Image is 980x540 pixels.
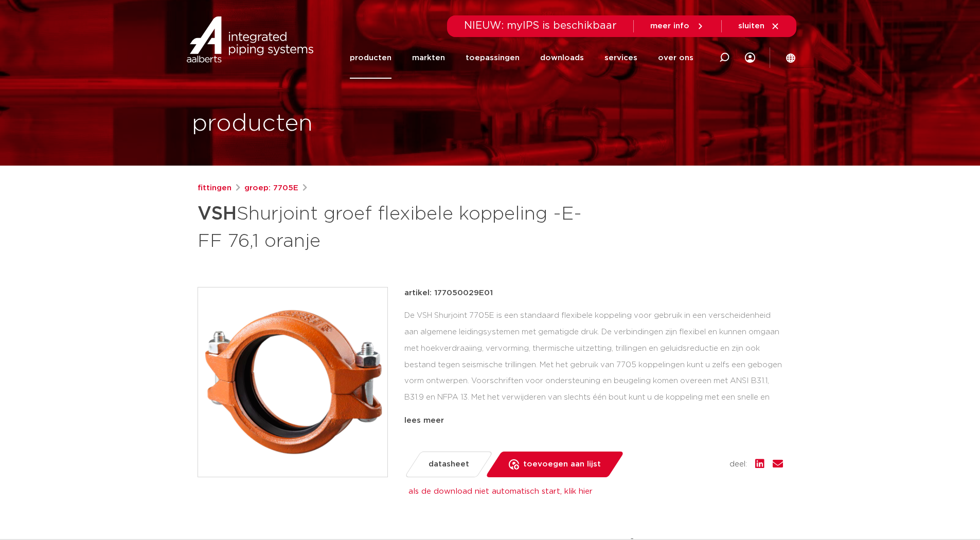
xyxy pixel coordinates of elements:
a: producten [350,37,391,79]
nav: Menu [350,37,693,79]
a: sluiten [738,22,780,31]
div: De VSH Shurjoint 7705E is een standaard flexibele koppeling voor gebruik in een verscheidenheid a... [404,308,783,410]
a: groep: 7705E [244,182,298,194]
a: downloads [540,37,584,79]
span: toevoegen aan lijst [523,456,601,473]
a: datasheet [404,452,493,477]
p: artikel: 177050029E01 [404,287,493,299]
div: lees meer [404,415,783,427]
strong: VSH [198,205,237,223]
img: Product Image for VSH Shurjoint groef flexibele koppeling -E- FF 76,1 oranje [198,287,387,477]
a: markten [412,37,445,79]
a: toepassingen [466,37,520,79]
span: datasheet [429,456,469,473]
a: over ons [658,37,693,79]
span: meer info [650,22,689,30]
a: als de download niet automatisch start, klik hier [408,488,593,495]
span: NIEUW: myIPS is beschikbaar [464,21,617,31]
span: sluiten [738,22,764,30]
a: meer info [650,22,705,31]
a: services [604,37,637,79]
a: fittingen [198,182,231,194]
h1: producten [192,107,313,140]
div: my IPS [745,37,755,79]
span: deel: [729,458,747,471]
h1: Shurjoint groef flexibele koppeling -E- FF 76,1 oranje [198,199,584,254]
